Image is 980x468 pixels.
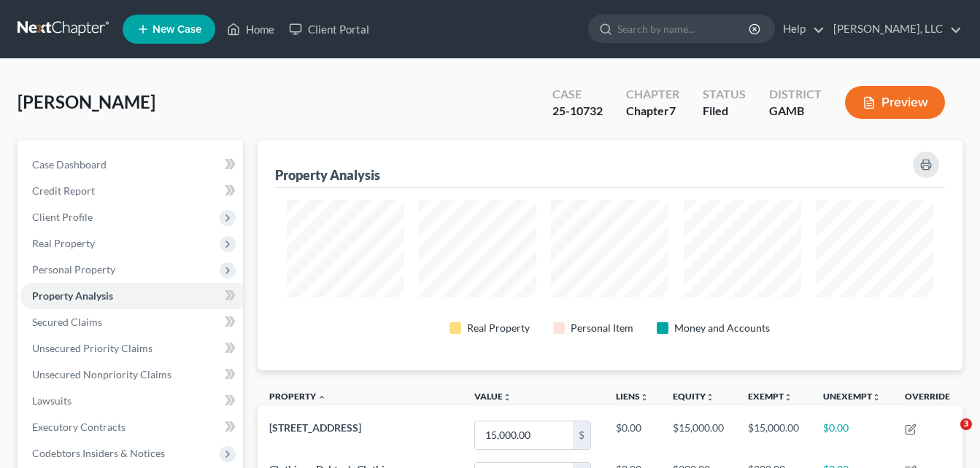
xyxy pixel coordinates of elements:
[673,391,714,402] a: Equityunfold_more
[18,91,155,112] span: [PERSON_NAME]
[776,16,825,42] a: Help
[616,391,649,402] a: Liensunfold_more
[220,16,282,42] a: Home
[32,447,165,459] span: Codebtors Insiders & Notices
[275,166,380,184] div: Property Analysis
[20,309,243,335] a: Secured Claims
[503,393,512,402] i: unfold_more
[32,394,72,407] span: Lawsuits
[20,152,243,178] a: Case Dashboard
[20,335,243,362] a: Unsecured Priority Claims
[748,391,792,402] a: Exemptunfold_more
[20,414,243,440] a: Executory Contracts
[475,421,573,449] input: 0.00
[32,316,102,328] span: Secured Claims
[32,421,126,433] span: Executory Contracts
[153,24,201,35] span: New Case
[552,103,603,120] div: 25-10732
[703,103,746,120] div: Filed
[769,86,822,103] div: District
[626,86,679,103] div: Chapter
[706,393,714,402] i: unfold_more
[32,184,95,197] span: Credit Report
[571,321,633,335] div: Personal Item
[661,414,736,456] td: $15,000.00
[269,421,361,434] span: [STREET_ADDRESS]
[784,393,792,402] i: unfold_more
[845,86,945,119] button: Preview
[32,158,107,171] span: Case Dashboard
[604,414,661,456] td: $0.00
[20,362,243,388] a: Unsecured Nonpriority Claims
[20,283,243,309] a: Property Analysis
[552,86,603,103] div: Case
[32,263,115,276] span: Personal Property
[474,391,512,402] a: Valueunfold_more
[674,321,770,335] div: Money and Accounts
[20,178,243,204] a: Credit Report
[893,382,962,415] th: Override
[282,16,377,42] a: Client Portal
[736,414,811,456] td: $15,000.00
[703,86,746,103] div: Status
[573,421,590,449] div: $
[811,414,893,456] td: $0.00
[769,103,822,120] div: GAMB
[960,418,972,430] span: 3
[640,393,649,402] i: unfold_more
[32,211,93,223] span: Client Profile
[317,393,326,402] i: expand_less
[930,418,965,453] iframe: Intercom live chat
[32,342,153,354] span: Unsecured Priority Claims
[617,15,751,42] input: Search by name...
[872,393,881,402] i: unfold_more
[823,391,881,402] a: Unexemptunfold_more
[669,104,676,117] span: 7
[32,289,113,302] span: Property Analysis
[20,388,243,414] a: Lawsuits
[826,16,962,42] a: [PERSON_NAME], LLC
[626,103,679,120] div: Chapter
[32,237,95,249] span: Real Property
[269,391,326,402] a: Property expand_less
[32,368,171,381] span: Unsecured Nonpriority Claims
[467,321,530,335] div: Real Property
